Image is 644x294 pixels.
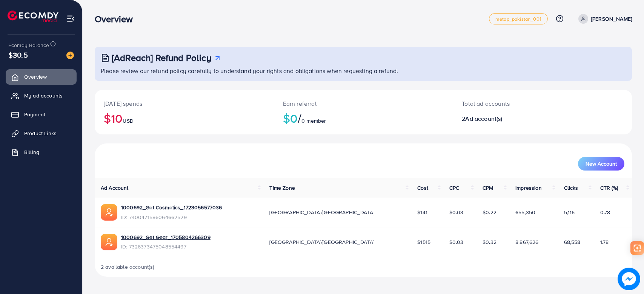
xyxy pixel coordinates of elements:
img: logo [8,11,58,22]
a: My ad accounts [6,88,77,103]
img: image [66,52,74,59]
span: Time Zone [269,184,295,192]
span: Ad account(s) [465,114,502,123]
span: $0.03 [449,238,464,246]
span: Clicks [564,184,578,192]
span: 8,867,626 [515,238,538,246]
span: Impression [515,184,542,192]
h2: $0 [283,111,444,125]
span: [GEOGRAPHIC_DATA]/[GEOGRAPHIC_DATA] [269,238,374,246]
span: CTR (%) [600,184,618,192]
span: / [298,110,301,127]
img: menu [66,14,75,23]
span: ID: 7400471586064662529 [121,213,222,221]
span: Payment [24,111,45,118]
span: 1.78 [600,238,609,246]
span: Overview [24,73,47,81]
img: image [618,268,640,290]
a: metap_pakistan_001 [489,13,548,24]
h3: Overview [95,14,139,24]
span: $0.03 [449,209,464,216]
span: New Account [586,161,617,166]
p: [DATE] spends [104,99,265,108]
span: 2 available account(s) [101,263,155,271]
span: CPM [483,184,493,192]
span: [GEOGRAPHIC_DATA]/[GEOGRAPHIC_DATA] [269,209,374,216]
p: Total ad accounts [462,99,578,108]
h3: [AdReach] Refund Policy [112,52,211,63]
span: 0 member [301,117,326,125]
a: Product Links [6,126,77,141]
h2: 2 [462,115,578,122]
a: 1000692_Get Cosmetics_1723056577036 [121,204,222,211]
span: $0.32 [483,238,496,246]
span: Cost [417,184,428,192]
span: $1515 [417,238,430,246]
span: 0.78 [600,209,610,216]
span: ID: 7326373475048554497 [121,243,211,250]
h2: $10 [104,111,265,125]
a: Billing [6,145,77,160]
p: [PERSON_NAME] [591,14,632,23]
span: My ad accounts [24,92,63,99]
span: $141 [417,209,427,216]
a: Overview [6,69,77,84]
a: 1000692_Get Gear_1705804266309 [121,233,211,241]
span: $0.22 [483,209,496,216]
span: 655,350 [515,209,535,216]
span: Product Links [24,129,57,137]
span: USD [123,117,133,125]
a: Payment [6,107,77,122]
span: 5,116 [564,209,575,216]
img: ic-ads-acc.e4c84228.svg [101,234,117,250]
span: Ad Account [101,184,129,192]
img: ic-ads-acc.e4c84228.svg [101,204,117,221]
p: Earn referral [283,99,444,108]
span: Billing [24,148,39,156]
span: CPC [449,184,459,192]
span: 68,558 [564,238,581,246]
p: Please review our refund policy carefully to understand your rights and obligations when requesti... [101,66,627,75]
span: Ecomdy Balance [8,41,49,49]
a: [PERSON_NAME] [575,14,632,24]
span: metap_pakistan_001 [495,17,541,21]
span: $30.5 [8,49,28,60]
button: New Account [578,157,624,171]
